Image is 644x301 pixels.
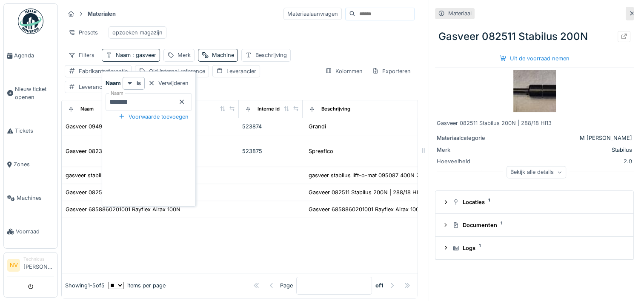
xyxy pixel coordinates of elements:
li: NV [7,259,20,272]
div: Voorwaarde toevoegen [115,111,192,122]
div: Exporteren [368,65,415,77]
div: Gasveer 082511 Stabilus 200N [435,26,634,48]
div: Kolommen [321,65,366,77]
span: Nieuw ticket openen [15,85,54,101]
span: Voorraad [16,227,54,236]
div: Page [280,281,293,290]
div: Verwijderen [145,77,192,89]
strong: Materialen [84,10,119,18]
div: Showing 1 - 5 of 5 [65,281,105,290]
div: 523875 [242,147,299,155]
div: Materiaal [448,9,472,17]
div: Uit de voorraad nemen [496,53,573,64]
div: Materiaalcategorie [437,134,501,142]
div: Naam [116,51,156,59]
div: Gasveer 082317 Stabilus 350N Spreafico [66,147,172,155]
span: Agenda [14,51,54,60]
div: Bekijk alle details [507,166,566,178]
div: Beschrijving [255,51,287,59]
div: Hoeveelheid [437,157,501,165]
strong: of 1 [375,281,384,290]
div: Leverancier Referentie [79,83,136,91]
span: : gasveer [131,52,156,58]
span: Tickets [15,127,54,135]
div: opzoeken magazijn [112,28,163,37]
div: Leverancier [226,67,256,75]
div: Technicus [23,256,54,262]
div: Naam [80,105,94,113]
div: Gasveer 6858860201001 Rayflex Airax 100N | 021/15 [309,205,445,213]
div: items per page [108,281,166,290]
div: Gasveer 082511 Stabilus 200N | 288/18 HI13 [309,188,424,196]
div: Gasveer 082511 Stabilus 200N [66,188,145,196]
div: Interne identificator [258,105,303,113]
div: Gasveer 094900 Stabilus Grandi [66,122,150,131]
div: Gasveer 6858860201001 Rayflex Airax 100N [66,205,180,213]
div: Materiaalaanvragen [283,8,342,20]
div: Beschrijving [321,105,350,113]
div: 2.0 [504,157,632,165]
div: M [PERSON_NAME] [504,134,632,142]
div: Merk [177,51,191,59]
div: Presets [65,26,102,39]
summary: Logs1 [439,240,630,256]
img: Badge_color-CXgf-gQk.svg [18,9,43,34]
div: gasveer stabilus lift-o-mat 095087 400N 291/9... [309,171,436,179]
div: Old internal reference [149,67,205,75]
summary: Locaties1 [439,194,630,210]
div: Grandi [309,122,326,131]
span: Machines [17,194,54,202]
span: Zones [14,160,54,168]
div: Spreafico [309,147,333,155]
label: Naam [109,90,125,97]
div: Locaties [452,198,623,206]
div: Machine [212,51,234,59]
div: 523874 [242,122,299,131]
summary: Documenten1 [439,217,630,233]
div: Logs [452,244,623,252]
li: [PERSON_NAME] [23,256,54,274]
strong: Naam [106,79,121,87]
strong: is [137,79,141,87]
div: Documenten [452,221,623,229]
div: Gasveer 082511 Stabilus 200N | 288/18 HI13 [437,119,632,127]
div: gasveer stabilus 095087 [66,171,129,179]
div: Stabilus [504,146,632,154]
div: Fabrikantreferentie [79,67,128,75]
img: Gasveer 082511 Stabilus 200N [513,70,556,112]
div: Merk [437,146,501,154]
div: Filters [65,49,98,61]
